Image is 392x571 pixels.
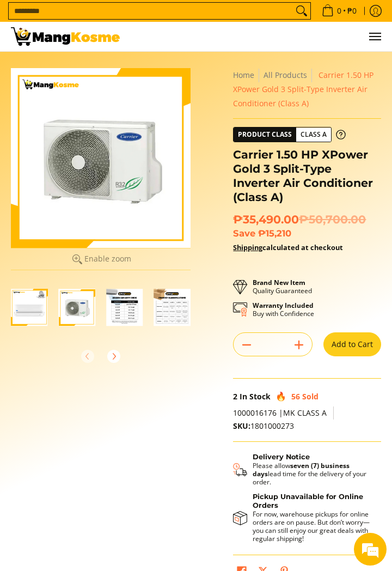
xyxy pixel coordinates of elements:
span: Product Class [234,127,296,142]
span: Carrier 1.50 HP XPower Gold 3 Split-Type Inverter Air Conditioner (Class A) [233,70,373,108]
span: 0 [335,7,343,15]
span: Class A [296,128,331,142]
nav: Main Menu [131,22,381,51]
button: Menu [368,22,381,51]
strong: Delivery Notice [253,453,310,461]
img: Carrier 1.50 HP XPower Gold 3 Split-Type Inverter Air Conditioner (Class A)-4 [154,289,191,326]
strong: calculated at checkout [233,242,343,252]
button: Add to Cart [323,332,381,356]
img: Carrier 1.50 HP XPower Gold 3 Split-Type Inverter Air Conditioner (Class A)-1 [11,289,48,326]
a: Shipping [233,242,262,252]
button: Shipping & Delivery [233,453,370,486]
img: Carrier 1.50 HP XPower Gold 3 Split-Type Inverter Air Conditioner (Class A)-3 [106,289,143,326]
button: Search [293,3,310,19]
span: ₱15,210 [258,228,291,239]
span: In Stock [240,391,271,402]
strong: Pickup Unavailable for Online Orders [253,493,363,509]
p: For now, warehouse pickups for online orders are on pause. But don’t worry—you can still enjoy ou... [253,510,370,543]
span: 1801000273 [233,421,294,431]
span: ₱35,490.00 [233,212,366,227]
img: Carrier 1.50 HP XPower Gold 3 Split-Type Inverter Air Conditioner (Class A)-2 [59,289,96,326]
strong: Brand New Item [253,278,305,287]
button: Add [286,336,312,354]
strong: seven (7) business days [253,461,350,478]
a: Home [233,70,254,80]
span: ₱0 [346,7,358,15]
del: ₱50,700.00 [299,212,366,227]
p: Please allow lead time for the delivery of your order. [253,461,370,486]
span: 1000016176 |MK CLASS A [233,408,327,418]
span: 56 [291,391,300,402]
p: Buy with Confidence [253,301,314,318]
button: Subtract [234,336,260,354]
button: Next [102,344,126,368]
nav: Breadcrumbs [233,68,381,110]
span: Sold [302,391,318,402]
span: Enable zoom [84,254,131,263]
a: Product Class Class A [233,127,346,142]
h1: Carrier 1.50 HP XPower Gold 3 Split-Type Inverter Air Conditioner (Class A) [233,148,381,204]
ul: Customer Navigation [131,22,381,51]
img: Carrier 1.5 HP XPower Gold 3 Split-Type Inverter Aircon l Mang Kosme [11,27,120,46]
span: • [318,5,360,17]
a: All Products [264,70,307,80]
p: Quality Guaranteed [253,278,312,295]
strong: Warranty Included [253,301,314,310]
span: SKU: [233,421,250,431]
span: 2 [233,391,237,402]
span: Save [233,228,255,239]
